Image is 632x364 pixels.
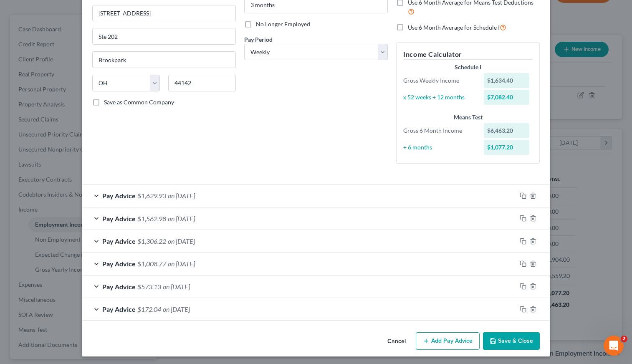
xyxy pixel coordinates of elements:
[168,75,236,91] input: Enter zip...
[163,305,190,313] span: on [DATE]
[168,260,195,268] span: on [DATE]
[399,126,480,135] div: Gross 6 Month Income
[484,73,530,88] div: $1,634.40
[137,215,166,222] span: $1,562.98
[137,283,161,291] span: $573.13
[137,305,161,313] span: $172.04
[399,76,480,85] div: Gross Weekly Income
[399,93,480,101] div: x 52 weeks ÷ 12 months
[168,192,195,200] span: on [DATE]
[244,36,273,43] span: Pay Period
[93,28,235,44] input: Unit, Suite, etc...
[102,283,136,291] span: Pay Advice
[604,336,624,356] iframe: Intercom live chat
[93,52,235,68] input: Enter city...
[256,20,310,28] span: No Longer Employed
[484,140,530,155] div: $1,077.20
[168,215,195,222] span: on [DATE]
[399,143,480,152] div: ÷ 6 months
[621,336,627,342] span: 2
[93,5,235,21] input: Enter address...
[102,192,136,200] span: Pay Advice
[381,333,412,350] button: Cancel
[403,113,533,121] div: Means Test
[163,283,190,291] span: on [DATE]
[483,332,540,350] button: Save & Close
[403,63,533,71] div: Schedule I
[137,260,166,268] span: $1,008.77
[168,237,195,245] span: on [DATE]
[137,237,166,245] span: $1,306.22
[416,332,480,350] button: Add Pay Advice
[102,260,136,268] span: Pay Advice
[403,49,533,60] h5: Income Calculator
[137,192,166,200] span: $1,629.93
[484,123,530,138] div: $6,463.20
[102,237,136,245] span: Pay Advice
[408,24,500,31] span: Use 6 Month Average for Schedule I
[104,99,174,106] span: Save as Common Company
[102,215,136,222] span: Pay Advice
[484,90,530,105] div: $7,082.40
[102,305,136,313] span: Pay Advice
